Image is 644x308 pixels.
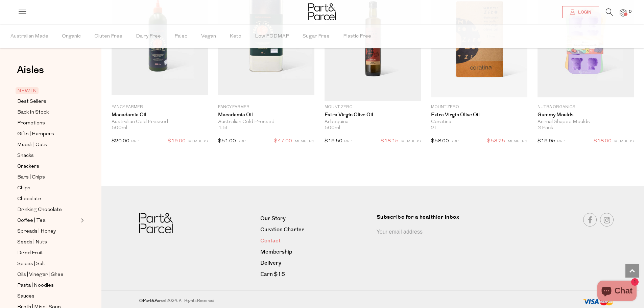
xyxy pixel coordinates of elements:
[139,213,173,234] img: Part&Parcel
[17,162,79,171] a: Crackers
[308,3,336,20] img: Part&Parcel
[17,141,47,149] span: Muesli | Oats
[17,206,62,214] span: Drinking Chocolate
[17,260,79,268] a: Spices | Salt
[17,97,79,106] a: Best Sellers
[218,125,229,131] span: 1.5L
[381,137,399,146] span: $18.15
[260,214,371,223] a: Our Story
[260,259,371,268] a: Delivery
[238,140,245,143] small: RRP
[343,25,371,48] span: Plastic Free
[17,195,79,203] a: Chocolate
[255,25,289,48] span: Low FODMAP
[17,238,47,246] span: Seeds | Nuts
[17,63,44,77] span: Aisles
[17,184,30,192] span: Chips
[218,119,314,125] div: Australian Cold Pressed
[17,195,41,203] span: Chocolate
[627,9,633,15] span: 0
[143,298,166,304] b: Part&Parcel
[595,281,639,303] inbox-online-store-chat: Shopify online store chat
[17,173,45,182] span: Bars | Chips
[431,112,527,118] a: Extra Virgin Olive Oil
[451,140,458,143] small: RRP
[17,271,64,279] span: Oils | Vinegar | Ghee
[16,87,39,94] span: NEW IN
[136,25,161,48] span: Dairy Free
[377,213,498,226] label: Subscribe for a healthier inbox
[112,125,127,131] span: 500ml
[583,298,614,306] img: payment-methods.png
[17,173,79,182] a: Bars | Chips
[17,119,45,127] span: Promotions
[201,25,216,48] span: Vegan
[17,238,79,246] a: Seeds | Nuts
[218,139,236,144] span: $51.00
[112,112,208,118] a: Macadamia Oil
[325,125,340,131] span: 500ml
[17,216,79,225] a: Coffee | Tea
[17,227,79,236] a: Spreads | Honey
[431,119,527,125] div: Coratina
[230,25,241,48] span: Keto
[17,281,79,290] a: Pasta | Noodles
[168,137,186,146] span: $19.00
[576,9,591,15] span: Login
[538,112,634,118] a: Gummy Moulds
[538,125,553,131] span: 3 Pack
[17,292,34,301] span: Sauces
[17,130,79,138] a: Gifts | Hampers
[17,270,79,279] a: Oils | Vinegar | Ghee
[17,163,39,171] span: Crackers
[218,104,314,110] p: Fancy Farmer
[401,140,421,143] small: MEMBERS
[620,9,626,16] a: 0
[17,249,43,257] span: Dried Fruit
[17,119,79,127] a: Promotions
[431,104,527,110] p: Mount Zero
[17,249,79,257] a: Dried Fruit
[344,140,352,143] small: RRP
[17,151,79,160] a: Snacks
[17,184,79,192] a: Chips
[325,119,421,125] div: Arbequina
[17,260,45,268] span: Spices | Salt
[10,25,48,48] span: Australian Made
[17,292,79,301] a: Sauces
[139,298,508,304] div: © 2024. All Rights Reserved.
[17,98,46,106] span: Best Sellers
[562,6,599,18] a: Login
[94,25,122,48] span: Gluten Free
[112,139,129,144] span: $20.00
[79,216,84,224] button: Expand/Collapse Coffee | Tea
[295,140,314,143] small: MEMBERS
[112,119,208,125] div: Australian Cold Pressed
[17,228,56,236] span: Spreads | Honey
[538,119,634,125] div: Animal Shaped Moulds
[260,270,371,279] a: Earn $15
[17,141,79,149] a: Muesli | Oats
[614,140,634,143] small: MEMBERS
[131,140,139,143] small: RRP
[538,139,555,144] span: $19.95
[487,137,505,146] span: $53.25
[325,139,342,144] span: $19.50
[377,226,494,239] input: Your email address
[17,65,44,82] a: Aisles
[325,112,421,118] a: Extra Virgin Olive Oil
[17,282,54,290] span: Pasta | Noodles
[274,137,292,146] span: $47.00
[112,104,208,110] p: Fancy Farmer
[62,25,81,48] span: Organic
[17,152,34,160] span: Snacks
[431,139,449,144] span: $58.00
[260,236,371,245] a: Contact
[17,87,79,95] a: NEW IN
[260,225,371,234] a: Curation Charter
[557,140,565,143] small: RRP
[594,137,612,146] span: $18.00
[508,140,527,143] small: MEMBERS
[174,25,188,48] span: Paleo
[17,109,49,117] span: Back In Stock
